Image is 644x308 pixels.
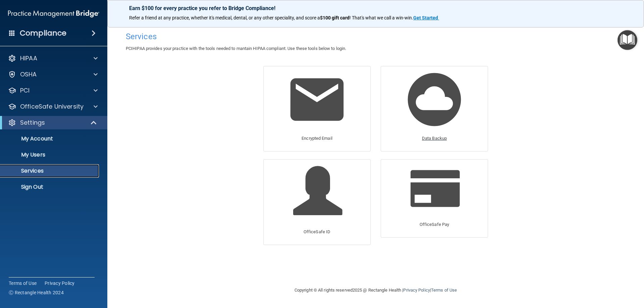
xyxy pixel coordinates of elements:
p: OfficeSafe ID [304,228,330,236]
p: OfficeSafe Pay [420,221,449,229]
a: PCI [8,86,98,95]
a: HIPAA [8,54,98,62]
a: OSHA [8,70,98,78]
strong: $100 gift card [320,15,350,20]
img: Data Backup [402,68,466,131]
p: OSHA [20,70,37,78]
p: Settings [20,119,45,127]
p: Earn $100 for every practice you refer to Bridge Compliance! [129,5,622,11]
div: Copyright © All rights reserved 2025 @ Rectangle Health | | [253,280,498,301]
strong: Get Started [413,15,438,20]
a: OfficeSafe ID [263,159,371,245]
p: OfficeSafe University [20,103,84,111]
a: Terms of Use [9,280,37,287]
p: PCI [20,86,30,95]
p: Services [4,168,96,174]
a: Encrypted Email Encrypted Email [263,66,371,151]
span: ! That's what we call a win-win. [350,15,413,20]
img: PMB logo [8,7,99,20]
p: Data Backup [422,134,447,142]
p: HIPAA [20,54,37,62]
span: Refer a friend at any practice, whether it's medical, dental, or any other speciality, and score a [129,15,320,20]
a: OfficeSafe Pay [381,159,488,237]
span: Ⓒ Rectangle Health 2024 [9,289,64,296]
a: Privacy Policy [403,288,430,293]
a: Get Started [413,15,439,20]
a: Data Backup Data Backup [381,66,488,151]
a: OfficeSafe University [8,103,98,111]
span: PCIHIPAA provides your practice with the tools needed to mantain HIPAA compliant. Use these tools... [126,46,346,51]
a: Terms of Use [431,288,457,293]
h4: Compliance [20,28,66,38]
p: My Account [4,135,96,142]
p: My Users [4,151,96,158]
p: Sign Out [4,184,96,190]
button: Open Resource Center [618,30,637,50]
a: Privacy Policy [45,280,75,287]
p: Encrypted Email [302,134,332,142]
h4: Services [126,32,626,41]
img: Encrypted Email [285,68,349,131]
a: Settings [8,119,97,127]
